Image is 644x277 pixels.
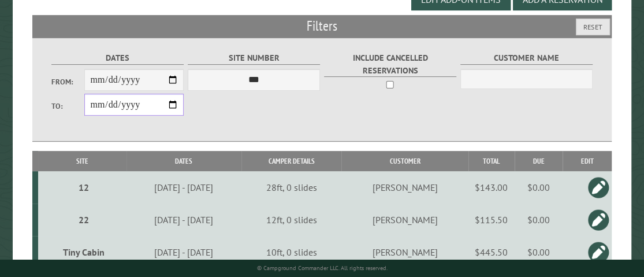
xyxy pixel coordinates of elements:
[43,182,125,193] div: 12
[18,19,28,28] img: logo_orange.svg
[256,264,387,272] small: © Campground Commander LLC. All rights reserved.
[43,246,125,258] div: Tiny Cabin
[126,151,241,171] th: Dates
[31,73,40,82] img: tab_domain_overview_orange.svg
[576,19,610,35] button: Reset
[32,15,612,37] h2: Filters
[51,101,84,112] label: To:
[515,236,563,269] td: $0.00
[38,151,126,171] th: Site
[128,246,240,258] div: [DATE] - [DATE]
[241,204,341,236] td: 12ft, 0 slides
[128,74,195,82] div: Keywords by Traffic
[241,151,341,171] th: Camper Details
[51,51,184,65] label: Dates
[30,30,127,39] div: Domain: [DOMAIN_NAME]
[128,214,240,226] div: [DATE] - [DATE]
[188,51,320,65] label: Site Number
[341,236,468,269] td: [PERSON_NAME]
[460,51,593,65] label: Customer Name
[128,182,240,193] div: [DATE] - [DATE]
[51,76,84,87] label: From:
[18,30,28,39] img: website_grey.svg
[468,204,515,236] td: $115.50
[43,214,125,226] div: 22
[341,171,468,204] td: [PERSON_NAME]
[341,151,468,171] th: Customer
[241,171,341,204] td: 28ft, 0 slides
[115,73,124,82] img: tab_keywords_by_traffic_grey.svg
[241,236,341,269] td: 10ft, 0 slides
[341,204,468,236] td: [PERSON_NAME]
[515,151,563,171] th: Due
[324,51,456,77] label: Include Cancelled Reservations
[468,171,515,204] td: $143.00
[32,19,57,28] div: v 4.0.25
[468,236,515,269] td: $445.50
[44,74,103,82] div: Domain Overview
[468,151,515,171] th: Total
[563,151,612,171] th: Edit
[515,171,563,204] td: $0.00
[515,204,563,236] td: $0.00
